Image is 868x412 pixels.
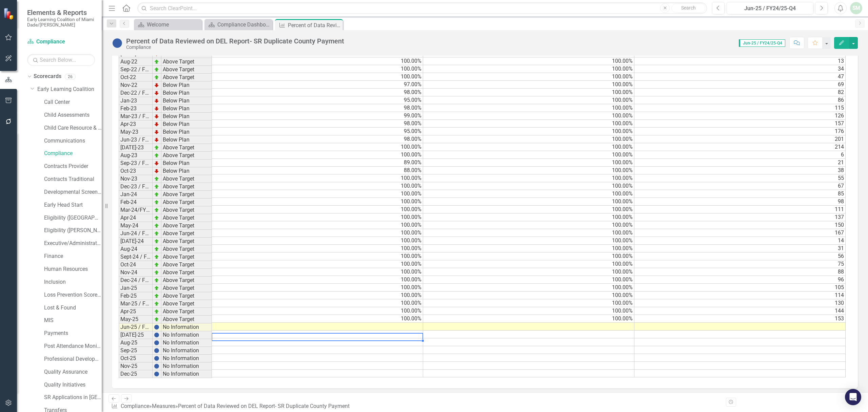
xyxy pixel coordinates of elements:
td: Feb-23 [119,105,153,113]
td: Aug-24 [119,245,153,253]
a: Early Learning Coalition [37,86,102,93]
td: Nov-22 [119,81,153,89]
td: 100.00% [423,198,634,206]
td: 100.00% [423,260,634,268]
a: Payments [44,330,102,337]
td: 100.00% [212,292,423,299]
td: May-25 [119,316,153,323]
td: 100.00% [212,276,423,284]
td: 100.00% [423,57,634,65]
td: 100.00% [212,151,423,159]
td: Nov-24 [119,269,153,277]
td: 201 [634,135,846,143]
img: zOikAAAAAElFTkSuQmCC [154,223,159,228]
img: zOikAAAAAElFTkSuQmCC [154,75,159,80]
td: 100.00% [212,174,423,182]
img: TnMDeAgwAPMxUmUi88jYAAAAAElFTkSuQmCC [154,168,159,174]
td: 100.00% [212,73,423,81]
img: zOikAAAAAElFTkSuQmCC [154,200,159,205]
td: 85 [634,190,846,198]
div: SM [850,2,862,14]
td: 100.00% [212,260,423,268]
td: 100.00% [423,104,634,112]
a: Communications [44,137,102,145]
td: 100.00% [212,182,423,190]
td: 86 [634,96,846,104]
td: 6 [634,151,846,159]
td: Aug-25 [119,339,153,347]
td: Above Target [161,74,212,81]
img: No Information [112,38,123,49]
td: Feb-25 [119,292,153,300]
td: 100.00% [423,143,634,151]
td: Oct-24 [119,261,153,269]
td: Jan-25 [119,284,153,292]
a: Contracts Traditional [44,175,102,183]
td: Below Plan [161,81,212,89]
img: zOikAAAAAElFTkSuQmCC [154,239,159,244]
td: 100.00% [423,190,634,198]
img: BgCOk07PiH71IgAAAABJRU5ErkJggg== [154,371,159,377]
a: Call Center [44,98,102,106]
td: Apr-23 [119,120,153,128]
td: Jun-23 / FY22-23, Q4 [119,136,153,144]
td: 100.00% [212,206,423,213]
td: Nov-23 [119,175,153,183]
td: 100.00% [423,276,634,284]
td: Mar-25 / FY 24/25-Q3 [119,300,153,308]
td: 100.00% [423,73,634,81]
td: 98.00% [212,104,423,112]
td: 100.00% [423,120,634,128]
td: Above Target [161,238,212,245]
td: 114 [634,292,846,299]
td: 100.00% [212,213,423,221]
td: No Information [161,355,212,362]
img: BgCOk07PiH71IgAAAABJRU5ErkJggg== [154,340,159,345]
td: 98.00% [212,89,423,96]
a: Quality Initiatives [44,381,102,389]
td: 100.00% [423,81,634,89]
div: Compliance Dashboard [217,20,271,29]
td: Above Target [161,214,212,222]
img: zOikAAAAAElFTkSuQmCC [154,231,159,236]
a: Compliance [44,150,102,157]
div: Welcome [147,20,200,29]
td: 100.00% [423,151,634,159]
td: 99.00% [212,112,423,120]
a: Finance [44,252,102,260]
td: 100.00% [423,245,634,252]
td: 126 [634,112,846,120]
td: 111 [634,206,846,213]
div: Percent of Data Reviewed on DEL Report- SR Duplicate County Payment [288,21,341,30]
img: TnMDeAgwAPMxUmUi88jYAAAAAElFTkSuQmCC [154,121,159,127]
td: 100.00% [423,292,634,299]
img: TnMDeAgwAPMxUmUi88jYAAAAAElFTkSuQmCC [154,90,159,96]
td: 115 [634,104,846,112]
td: [DATE]-24 [119,238,153,245]
img: TnMDeAgwAPMxUmUi88jYAAAAAElFTkSuQmCC [154,129,159,135]
img: TnMDeAgwAPMxUmUi88jYAAAAAElFTkSuQmCC [154,114,159,119]
td: [DATE]-23 [119,144,153,152]
img: zOikAAAAAElFTkSuQmCC [154,262,159,267]
div: Jun-25 / FY24/25-Q4 [729,4,811,13]
input: Search ClearPoint... [137,2,707,14]
div: Percent of Data Reviewed on DEL Report- SR Duplicate County Payment [178,403,350,409]
td: 82 [634,89,846,96]
td: 137 [634,213,846,221]
td: 69 [634,81,846,89]
a: Welcome [136,20,200,29]
td: Sep-23 / FY23-24, Q1 [119,160,153,167]
td: Above Target [161,152,212,160]
td: 34 [634,65,846,73]
img: zOikAAAAAElFTkSuQmCC [154,285,159,291]
td: Above Target [161,66,212,74]
a: Eligibility ([PERSON_NAME]) [44,227,102,235]
div: Compliance [126,45,344,50]
td: Dec-23 / FY23-24, Q2 [119,183,153,191]
span: Jun-25 / FY24/25-Q4 [739,39,785,47]
img: zOikAAAAAElFTkSuQmCC [154,301,159,306]
img: zOikAAAAAElFTkSuQmCC [154,317,159,322]
td: 100.00% [423,221,634,229]
img: BgCOk07PiH71IgAAAABJRU5ErkJggg== [154,332,159,338]
a: Early Head Start [44,201,102,209]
